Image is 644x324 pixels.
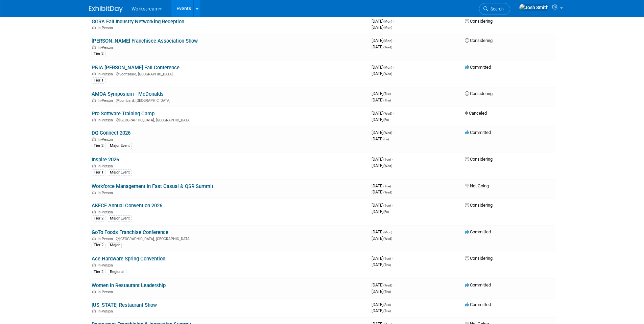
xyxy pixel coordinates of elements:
[372,157,393,162] span: [DATE]
[383,237,392,240] span: (Wed)
[92,302,157,308] a: [US_STATE] Restaurant Show
[92,157,119,163] a: Inspire 2026
[383,290,391,294] span: (Thu)
[98,191,115,195] span: In-Person
[92,130,130,136] a: DQ Connect 2026
[372,111,394,116] span: [DATE]
[383,263,391,267] span: (Thu)
[92,143,105,149] div: Tier 2
[383,190,392,194] span: (Wed)
[92,91,164,97] a: AMOA Symposium - McDonalds
[372,308,391,313] span: [DATE]
[392,157,393,162] span: -
[372,71,392,76] span: [DATE]
[383,112,392,115] span: (Wed)
[383,20,392,23] span: (Mon)
[92,210,96,213] img: In-Person Event
[372,229,394,234] span: [DATE]
[372,65,394,70] span: [DATE]
[92,290,96,293] img: In-Person Event
[92,309,96,313] img: In-Person Event
[92,45,96,49] img: In-Person Event
[465,19,493,24] span: Considering
[98,309,115,314] span: In-Person
[98,137,115,142] span: In-Person
[108,242,122,248] div: Major
[92,191,96,194] img: In-Person Event
[465,282,491,287] span: Committed
[383,45,392,49] span: (Wed)
[383,131,392,135] span: (Wed)
[92,282,166,288] a: Women in Restaurant Leadership
[92,26,96,29] img: In-Person Event
[372,19,394,24] span: [DATE]
[372,117,389,122] span: [DATE]
[372,189,392,194] span: [DATE]
[392,302,393,307] span: -
[465,256,493,261] span: Considering
[465,203,493,208] span: Considering
[383,184,391,188] span: (Tue)
[383,230,392,234] span: (Mon)
[92,263,96,267] img: In-Person Event
[98,237,115,241] span: In-Person
[372,256,393,261] span: [DATE]
[92,236,366,241] div: [GEOGRAPHIC_DATA], [GEOGRAPHIC_DATA]
[92,118,96,121] img: In-Person Event
[108,215,132,222] div: Major Event
[372,209,389,214] span: [DATE]
[383,303,391,307] span: (Sun)
[92,51,105,57] div: Tier 2
[519,4,549,11] img: Josh Smith
[479,3,510,15] a: Search
[383,210,389,214] span: (Fri)
[383,204,391,207] span: (Tue)
[465,302,491,307] span: Committed
[372,302,393,307] span: [DATE]
[393,65,394,70] span: -
[92,38,198,44] a: [PERSON_NAME] Franchisee Association Show
[465,130,491,135] span: Committed
[372,97,391,102] span: [DATE]
[392,256,393,261] span: -
[383,39,392,43] span: (Mon)
[98,263,115,268] span: In-Person
[92,229,168,235] a: GoTo Foods Franchise Conference
[372,130,394,135] span: [DATE]
[393,130,394,135] span: -
[465,111,487,116] span: Canceled
[92,72,96,75] img: In-Person Event
[383,98,391,102] span: (Thu)
[392,91,393,96] span: -
[383,118,389,122] span: (Fri)
[465,38,493,43] span: Considering
[488,6,504,11] span: Search
[108,169,132,176] div: Major Event
[465,229,491,234] span: Committed
[372,44,392,49] span: [DATE]
[92,98,96,102] img: In-Person Event
[465,183,489,188] span: Not Going
[92,71,366,76] div: Scottsdale, [GEOGRAPHIC_DATA]
[383,72,392,76] span: (Wed)
[465,157,493,162] span: Considering
[372,289,391,294] span: [DATE]
[98,118,115,122] span: In-Person
[383,92,391,96] span: (Tue)
[92,117,366,122] div: [GEOGRAPHIC_DATA], [GEOGRAPHIC_DATA]
[383,66,392,69] span: (Mon)
[92,111,154,117] a: Pro Software Training Camp
[92,97,366,103] div: Lombard, [GEOGRAPHIC_DATA]
[98,290,115,294] span: In-Person
[393,282,394,287] span: -
[383,164,392,168] span: (Wed)
[372,262,391,267] span: [DATE]
[92,65,180,71] a: PFJA [PERSON_NAME] Fall Conference
[98,45,115,50] span: In-Person
[98,26,115,30] span: In-Person
[372,38,394,43] span: [DATE]
[92,19,184,25] a: GGRA Fall Industry Networking Reception
[92,137,96,141] img: In-Person Event
[392,203,393,208] span: -
[465,91,493,96] span: Considering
